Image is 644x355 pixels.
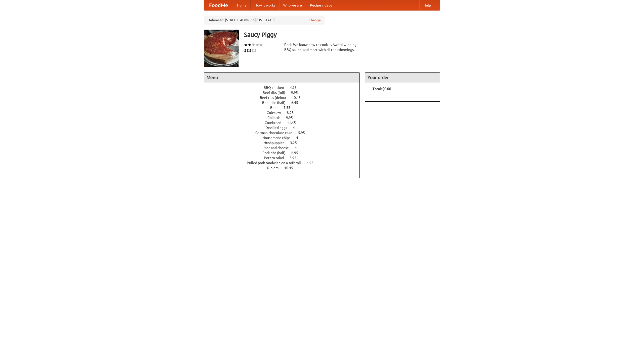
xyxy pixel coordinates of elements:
span: 4.95 [290,86,302,90]
span: 9.95 [291,91,303,95]
span: Potato salad [264,156,289,160]
a: Beer 7.55 [270,106,300,110]
li: ★ [244,42,248,48]
span: 6.95 [291,151,303,155]
span: Coleslaw [267,111,286,115]
span: 5.95 [298,131,310,135]
a: FoodMe [204,0,233,10]
span: BBQ chicken [264,86,289,90]
span: Devilled eggs [265,126,292,130]
span: Housemade chips [262,136,295,140]
span: Beef ribs (delux) [260,96,291,100]
span: 10.45 [292,96,306,100]
li: $ [249,48,252,53]
span: 9.95 [286,116,298,120]
span: Beef ribs (full) [263,91,290,95]
img: angular.jpg [204,30,239,67]
a: Beef ribs (full) 9.95 [263,91,307,95]
span: Beef ribs (half) [262,101,291,105]
span: 6 [295,146,302,150]
li: $ [244,48,247,53]
span: Pulled pork sandwich on a soft roll [247,161,306,165]
span: 3.25 [290,141,302,145]
span: Riblets [267,166,284,170]
a: Housemade chips 4 [262,136,307,140]
li: ★ [255,42,259,48]
h4: Menu [204,73,359,83]
a: Pulled pork sandwich on a soft roll 4.95 [247,161,323,165]
a: Help [419,0,435,10]
span: 11.45 [287,121,301,125]
span: Cornbread [265,121,286,125]
h3: Saucy Piggy [244,30,440,40]
h4: Your order [365,73,440,83]
b: Total: $0.00 [373,87,391,91]
a: Home [233,0,251,10]
li: ★ [248,42,252,48]
span: 4.95 [307,161,318,165]
span: 7.55 [284,106,295,110]
li: ★ [252,42,255,48]
span: Collards [267,116,285,120]
span: Pork ribs (half) [262,151,291,155]
span: 8.95 [287,111,299,115]
a: Mac and cheese 6 [264,146,306,150]
a: Cornbread 11.45 [265,121,305,125]
div: Deliver to: [STREET_ADDRESS][US_STATE] [204,16,325,25]
a: BBQ chicken 4.95 [264,86,306,90]
a: Riblets 10.45 [267,166,302,170]
a: Beef ribs (half) 6.45 [262,101,307,105]
a: Devilled eggs 4 [265,126,304,130]
a: Potato salad 3.95 [264,156,306,160]
a: Hushpuppies 3.25 [264,141,306,145]
a: Pork ribs (half) 6.95 [262,151,307,155]
span: 4 [293,126,300,130]
span: Hushpuppies [264,141,289,145]
a: Beef ribs (delux) 10.45 [260,96,310,100]
span: 3.95 [290,156,301,160]
a: Coleslaw 8.95 [267,111,303,115]
span: Mac and cheese [264,146,294,150]
span: 4 [296,136,303,140]
li: $ [252,48,254,53]
a: Change [309,18,321,23]
li: ★ [259,42,263,48]
span: 10.45 [284,166,298,170]
a: Who we are [279,0,306,10]
a: Collards 9.95 [267,116,302,120]
span: German chocolate cake [255,131,297,135]
li: $ [247,48,249,53]
span: 6.45 [291,101,303,105]
span: Beer [270,106,283,110]
li: $ [254,48,257,53]
a: Recipe videos [306,0,336,10]
a: German chocolate cake 5.95 [255,131,314,135]
div: Pork. We know how to cook it. Award-winning BBQ sauce, and meat with all the trimmings. [284,42,360,52]
a: How it works [251,0,279,10]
